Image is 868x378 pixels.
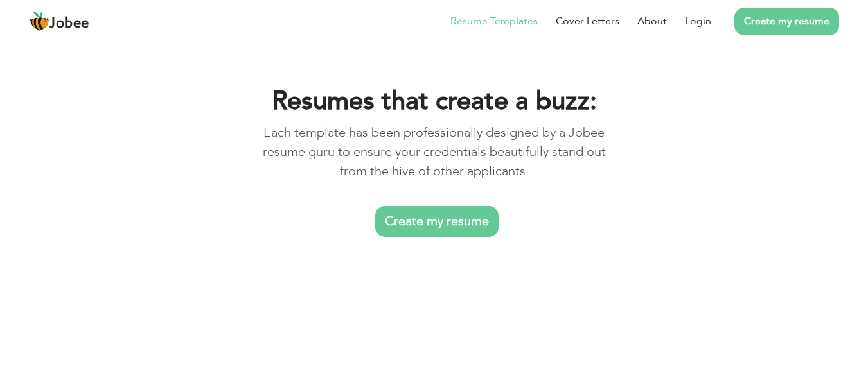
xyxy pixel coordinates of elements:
p: Each template has been professionally designed by a Jobee resume guru to ensure your credentials ... [248,123,621,181]
a: About [637,13,667,29]
a: Resume Templates [450,13,538,29]
a: Cover Letters [556,13,619,29]
h1: Resumes that create a buzz: [248,85,621,118]
a: Jobee [29,11,89,31]
a: Login [685,13,711,29]
img: jobee.io [29,11,49,31]
a: Create my resume [734,8,839,35]
span: Jobee [49,17,89,31]
a: Create my resume [375,206,499,237]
